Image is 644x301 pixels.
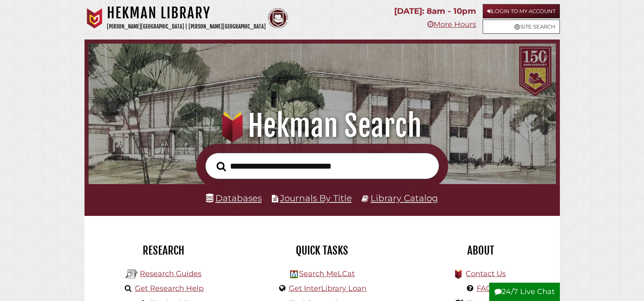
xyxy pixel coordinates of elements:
p: [PERSON_NAME][GEOGRAPHIC_DATA] | [PERSON_NAME][GEOGRAPHIC_DATA] [107,22,266,31]
img: Hekman Library Logo [126,268,138,280]
a: More Hours [427,20,476,29]
a: Get InterLibrary Loan [289,284,366,293]
h2: Research [91,244,237,257]
a: Journals By Title [280,193,352,203]
a: Research Guides [140,269,202,278]
h1: Hekman Library [107,4,266,22]
a: Search MeLCat [299,269,355,278]
button: Search [212,159,230,174]
h2: Quick Tasks [249,244,395,257]
a: Site Search [483,20,560,34]
img: Calvin Theological Seminary [268,8,288,29]
h2: About [408,244,554,257]
a: Library Catalog [371,193,438,203]
a: Contact Us [466,269,506,278]
a: FAQs [477,284,496,293]
a: Login to My Account [483,4,560,18]
a: Databases [206,193,262,203]
h1: Hekman Search [98,108,546,144]
a: Get Research Help [135,284,204,293]
i: Search [217,161,226,171]
p: [DATE]: 8am - 10pm [394,4,476,18]
img: Calvin University [85,8,105,29]
img: Hekman Library Logo [290,270,298,278]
